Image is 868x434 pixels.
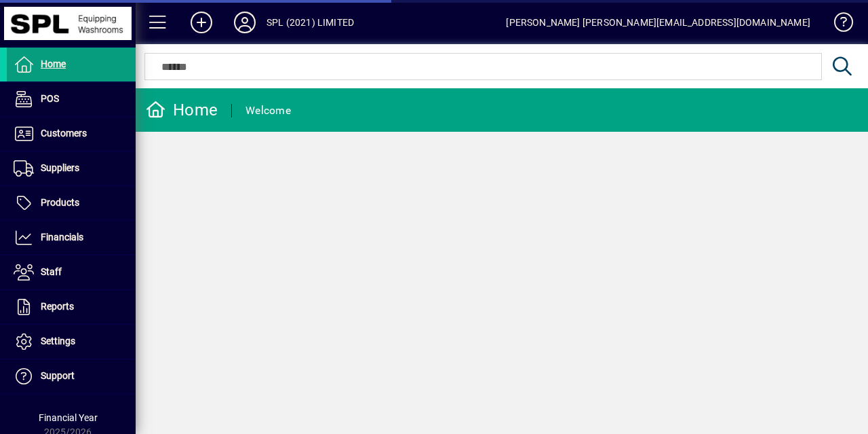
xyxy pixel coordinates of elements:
[7,117,136,151] a: Customers
[41,128,87,139] span: Customers
[180,10,223,35] button: Add
[245,100,291,122] div: Welcome
[267,12,354,33] div: SPL (2021) LIMITED
[41,370,75,381] span: Support
[7,255,136,289] a: Staff
[7,221,136,255] a: Financials
[7,325,136,359] a: Settings
[41,162,79,173] span: Suppliers
[506,12,810,33] div: [PERSON_NAME] [PERSON_NAME][EMAIL_ADDRESS][DOMAIN_NAME]
[41,232,83,242] span: Financials
[7,82,136,116] a: POS
[41,58,66,69] span: Home
[39,412,98,423] span: Financial Year
[41,301,74,312] span: Reports
[7,290,136,324] a: Reports
[824,3,851,47] a: Knowledge Base
[223,10,267,35] button: Profile
[41,197,79,208] span: Products
[7,359,136,393] a: Support
[41,266,62,277] span: Staff
[41,336,75,346] span: Settings
[7,151,136,185] a: Suppliers
[146,99,218,121] div: Home
[41,93,59,104] span: POS
[7,186,136,220] a: Products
